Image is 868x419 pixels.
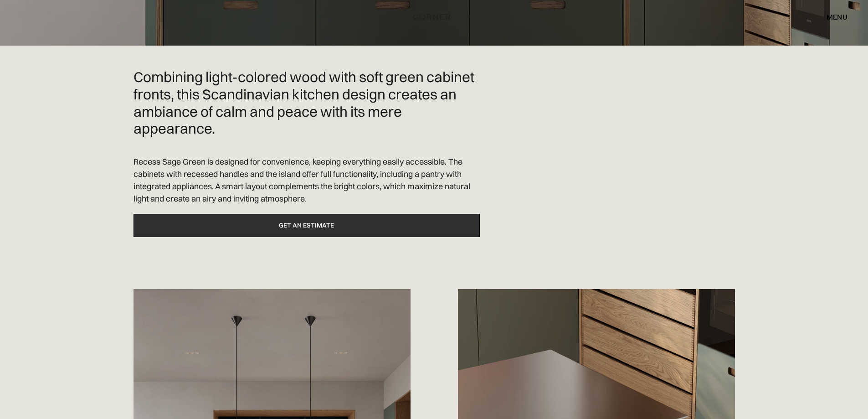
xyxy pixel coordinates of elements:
[134,214,480,237] a: Get an estimate
[817,9,847,25] div: menu
[827,13,847,21] div: menu
[134,68,480,137] h2: Combining light-colored wood with soft green cabinet fronts, this Scandinavian kitchen design cre...
[403,11,466,23] a: home
[134,155,480,205] p: Recess Sage Green is designed for convenience, keeping everything easily accessible. The cabinets...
